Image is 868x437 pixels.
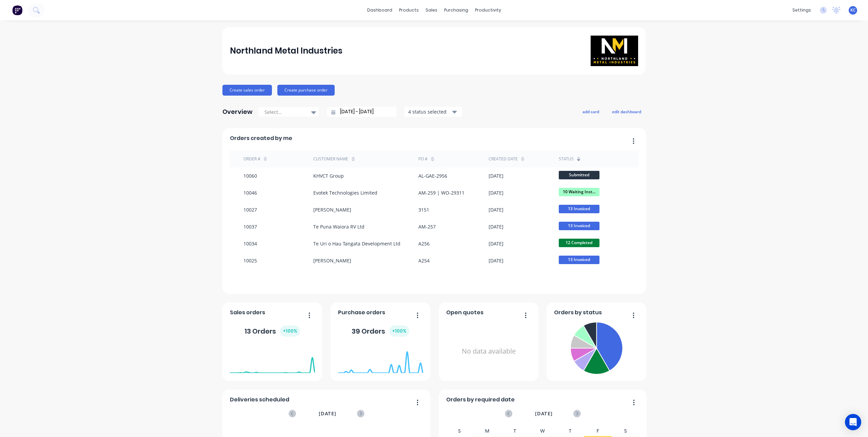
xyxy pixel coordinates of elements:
[418,156,428,162] div: PO #
[473,426,501,436] div: M
[418,257,430,264] div: A254
[313,223,364,230] div: Te Puna Waiora RV Ltd
[559,205,599,213] span: 13 Invoiced
[422,5,441,15] div: sales
[472,5,505,15] div: productivity
[243,257,257,264] div: 10025
[535,410,553,417] span: [DATE]
[850,7,856,13] span: KC
[222,85,272,96] button: Create sales order
[559,156,574,162] div: status
[559,171,599,179] span: Submitted
[389,325,409,337] div: + 100 %
[222,105,253,119] div: Overview
[244,325,300,337] div: 13 Orders
[313,172,344,179] div: KHVCT Group
[446,319,531,383] div: No data available
[608,107,646,116] button: edit dashboard
[489,156,518,162] div: Created date
[338,309,385,317] span: Purchase orders
[243,156,260,162] div: Order #
[396,5,422,15] div: products
[405,107,462,117] button: 4 status selected
[243,172,257,179] div: 10060
[313,156,348,162] div: Customer Name
[313,257,351,264] div: [PERSON_NAME]
[612,426,639,436] div: S
[313,189,377,196] div: Evotek Technologies Limited
[578,107,604,116] button: add card
[418,172,447,179] div: AL-GAE-2956
[559,256,599,264] span: 13 Invoiced
[408,108,451,115] div: 4 status selected
[584,426,612,436] div: F
[277,85,335,96] button: Create purchase order
[446,309,484,317] span: Open quotes
[418,189,465,196] div: AM-259 | WO-29311
[489,240,504,247] div: [DATE]
[556,426,584,436] div: T
[559,222,599,230] span: 13 Invoiced
[243,223,257,230] div: 10037
[418,206,429,213] div: 3151
[243,240,257,247] div: 10034
[446,426,474,436] div: S
[280,325,300,337] div: + 100 %
[559,239,599,247] span: 12 Completed
[12,5,22,15] img: Factory
[243,206,257,213] div: 10027
[489,206,504,213] div: [DATE]
[446,396,515,404] span: Orders by required date
[441,5,472,15] div: purchasing
[559,188,599,196] span: 10 Waiting Inst...
[319,410,336,417] span: [DATE]
[313,206,351,213] div: [PERSON_NAME]
[418,223,436,230] div: AM-257
[489,257,504,264] div: [DATE]
[845,414,861,430] div: Open Intercom Messenger
[364,5,396,15] a: dashboard
[554,309,602,317] span: Orders by status
[313,240,400,247] div: Te Uri o Hau Tangata Development Ltd
[489,189,504,196] div: [DATE]
[529,426,556,436] div: W
[489,223,504,230] div: [DATE]
[230,44,342,58] div: Northland Metal Industries
[418,240,430,247] div: A256
[230,134,292,142] span: Orders created by me
[243,189,257,196] div: 10046
[591,36,638,66] img: Northland Metal Industries
[230,309,265,317] span: Sales orders
[352,325,409,337] div: 39 Orders
[489,172,504,179] div: [DATE]
[501,426,529,436] div: T
[789,5,814,15] div: settings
